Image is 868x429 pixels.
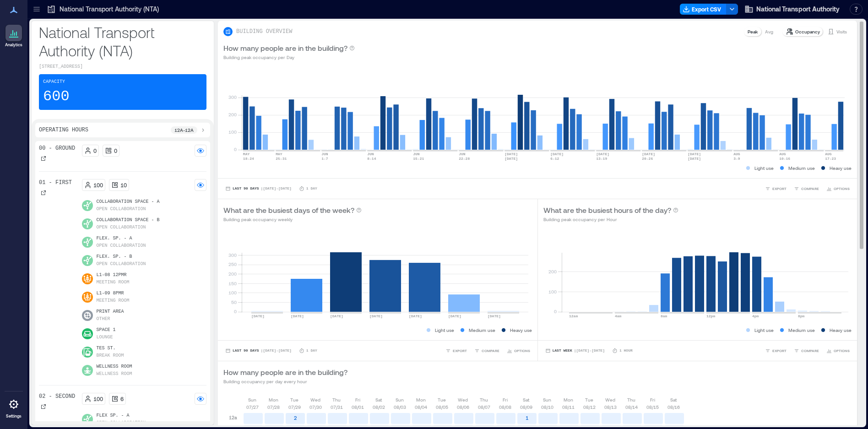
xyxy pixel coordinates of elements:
span: COMPARE [801,186,819,191]
text: [DATE] [409,314,422,318]
button: COMPARE [792,184,821,193]
p: Thu [332,396,341,403]
p: 08/16 [667,403,680,411]
p: Tue [585,396,593,403]
p: Building occupancy per day every hour [223,378,347,385]
p: 08/12 [583,403,596,411]
p: 08/08 [499,403,511,411]
text: [DATE] [505,157,518,161]
text: 12am [569,314,578,318]
p: 08/15 [646,403,659,411]
p: Light use [754,326,774,334]
p: Sat [523,396,529,403]
p: Flex. Sp. - A [97,235,146,242]
p: 1 Hour [619,348,633,353]
p: Wed [458,396,468,403]
p: Wed [605,396,615,403]
p: Print Area [97,308,124,315]
tspan: 200 [228,271,237,277]
p: Break Room [97,352,124,359]
text: 3-9 [733,157,740,161]
text: 25-31 [276,157,287,161]
tspan: 0 [234,147,237,152]
text: 12pm [706,314,715,318]
text: 2 [294,415,297,421]
p: Lounge [97,334,113,341]
button: OPTIONS [825,346,852,355]
text: 1 [526,415,529,421]
button: OPTIONS [825,184,852,193]
p: 0 [114,147,117,154]
text: JUN [321,152,328,156]
p: 08/11 [562,403,575,411]
text: [DATE] [642,152,655,156]
text: 17-23 [825,157,836,161]
tspan: 0 [234,309,237,314]
button: EXPORT [763,346,788,355]
p: Thu [627,396,635,403]
tspan: 100 [548,289,556,294]
tspan: 200 [548,269,556,274]
p: Flex. Sp. - B [97,253,146,261]
p: Medium use [788,164,815,172]
p: Building peak occupancy per Day [223,54,355,61]
text: [DATE] [330,314,343,318]
p: Sun [248,396,256,403]
button: Last 90 Days |[DATE]-[DATE] [223,346,293,355]
p: Fri [355,396,360,403]
button: OPTIONS [505,346,532,355]
p: Analytics [5,42,22,48]
text: MAY [243,152,250,156]
p: 08/02 [373,403,385,411]
tspan: 250 [228,261,237,267]
p: L1-09 8PMR [97,290,130,297]
p: 07/30 [309,403,322,411]
p: Mon [564,396,573,403]
p: Heavy use [830,164,852,172]
button: COMPARE [792,346,821,355]
span: COMPARE [801,348,819,353]
p: Mon [416,396,426,403]
p: Light use [754,164,774,172]
tspan: 300 [228,252,237,258]
p: Capacity [43,78,65,86]
p: 12a [229,414,237,421]
p: Collaboration Space - B [97,217,160,224]
text: [DATE] [448,314,461,318]
text: [DATE] [505,152,518,156]
p: 100 [93,395,103,402]
p: 0 [93,147,97,154]
p: Operating Hours [39,126,88,134]
p: 1 Day [306,186,317,191]
p: Tue [438,396,446,403]
span: National Transport Authority [756,5,840,14]
text: [DATE] [369,314,383,318]
p: 6 [120,395,124,402]
p: What are the busiest days of the week? [223,205,354,216]
p: Meeting Room [97,279,130,286]
p: 07/27 [246,403,259,411]
text: 10-16 [779,157,790,161]
p: 1 Day [306,348,317,353]
text: [DATE] [550,152,564,156]
text: JUN [413,152,420,156]
span: EXPORT [772,348,787,353]
a: Analytics [2,22,25,50]
text: [DATE] [251,314,265,318]
p: Sun [543,396,551,403]
p: 02 - Second [39,393,75,400]
p: Visits [836,28,847,35]
tspan: 300 [228,94,237,100]
tspan: 200 [228,112,237,117]
p: Space 1 [97,326,116,334]
button: COMPARE [472,346,501,355]
span: COMPARE [482,348,499,353]
p: Wellness Room [97,370,132,378]
text: [DATE] [596,152,609,156]
p: National Transport Authority (NTA) [39,23,206,60]
p: Heavy use [510,326,532,334]
p: Building peak occupancy per Hour [543,216,678,223]
a: Settings [3,393,25,422]
text: 13-19 [596,157,607,161]
p: 08/07 [478,403,490,411]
